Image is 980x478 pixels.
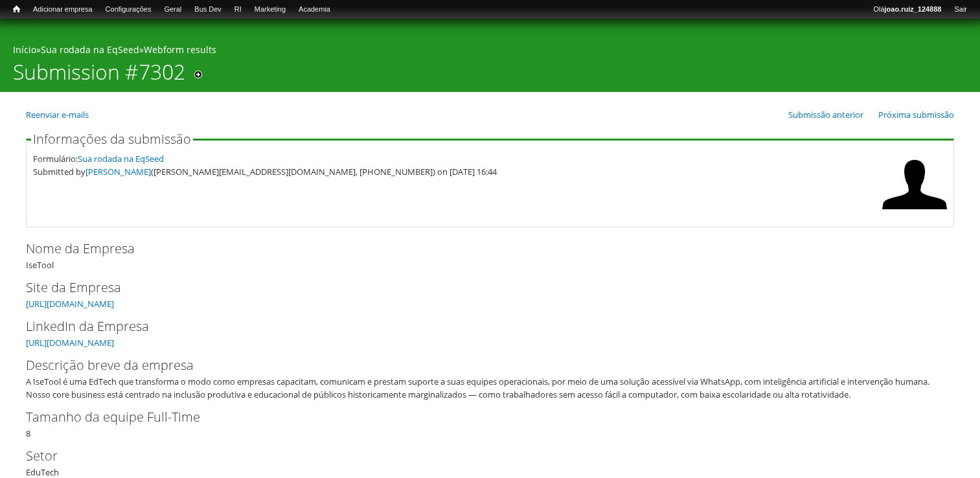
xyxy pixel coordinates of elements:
a: RI [228,3,248,16]
a: Academia [292,3,337,16]
a: Bus Dev [188,3,228,16]
a: [URL][DOMAIN_NAME] [26,298,114,310]
a: Sua rodada na EqSeed [78,153,164,165]
a: Sua rodada na EqSeed [41,43,139,56]
label: Setor [26,446,933,466]
a: Reenviar e-mails [26,109,89,120]
a: Olájoao.ruiz_124888 [867,3,948,16]
span: Início [13,5,20,14]
a: Webform results [144,43,216,56]
a: Início [6,3,27,16]
a: Sair [948,3,974,16]
a: Submissão anterior [788,109,863,120]
strong: joao.ruiz_124888 [885,5,942,13]
h1: Submission #7302 [13,60,185,92]
img: Foto de Flávio Oliveira [882,152,947,217]
label: LinkedIn da Empresa [26,317,933,336]
label: Tamanho da equipe Full-Time [26,407,933,427]
div: » » [13,43,967,60]
div: Submitted by ([PERSON_NAME][EMAIL_ADDRESS][DOMAIN_NAME], [PHONE_NUMBER]) on [DATE] 16:44 [33,165,876,178]
div: 8 [26,407,954,440]
div: IseTool [26,239,954,271]
legend: Informações da submissão [31,133,193,146]
a: Configurações [99,3,158,16]
label: Site da Empresa [26,278,933,297]
a: Marketing [248,3,292,16]
label: Descrição breve da empresa [26,356,933,375]
a: Próxima submissão [878,109,954,120]
div: Formulário: [33,152,876,165]
div: A IseTool é uma EdTech que transforma o modo como empresas capacitam, comunicam e prestam suporte... [26,375,946,401]
a: Início [13,43,36,56]
a: [PERSON_NAME] [85,166,151,177]
a: Ver perfil do usuário. [882,208,947,220]
a: Adicionar empresa [27,3,99,16]
label: Nome da Empresa [26,239,933,258]
a: Geral [157,3,188,16]
a: [URL][DOMAIN_NAME] [26,337,114,348]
